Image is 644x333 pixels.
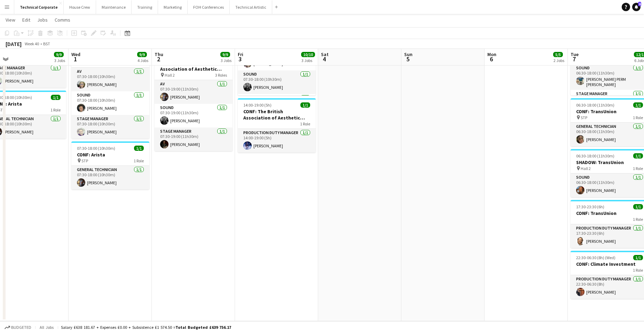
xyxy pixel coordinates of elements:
span: 3 Roles [215,72,227,78]
span: 4 [638,2,641,6]
app-card-role: Stage Manager1/107:30-19:00 (11h30m)[PERSON_NAME] [155,127,233,151]
span: 1 Role [134,158,144,163]
span: 22:30-06:30 (8h) (Wed) [576,255,615,260]
div: Salary £638 181.67 + Expenses £0.00 + Subsistence £1 574.50 = [61,325,231,330]
button: Training [132,0,158,14]
app-card-role: Sound1/107:30-18:00 (10h30m)[PERSON_NAME] [238,70,316,94]
span: Thu [155,51,163,57]
span: Budgeted [11,325,31,330]
span: Week 40 [23,41,40,46]
span: Hall 2 [581,166,591,171]
span: All jobs [38,325,55,330]
a: Edit [19,15,33,24]
span: 9/9 [220,52,230,57]
button: Maintenance [96,0,132,14]
span: 14:00-19:00 (5h) [243,102,272,108]
span: 1/1 [633,102,643,108]
span: 07:30-18:00 (10h30m) [77,146,115,151]
span: 4 [320,55,329,63]
span: 1/1 [51,95,61,100]
span: Hall 2 [165,72,175,78]
span: 1 Role [633,217,643,222]
span: 1 Role [633,268,643,273]
span: Fri [238,51,243,57]
app-card-role: AV1/107:30-19:00 (11h30m)[PERSON_NAME] [155,80,233,104]
span: 1/1 [633,153,643,158]
a: 4 [632,3,641,11]
span: 1/1 [633,255,643,260]
div: 3 Jobs [54,58,65,63]
button: Technical Corporate [14,0,64,14]
div: 3 Jobs [221,58,231,63]
app-job-card: 07:30-18:00 (10h30m)3/3CONF: Arista Hall 23 RolesAV1/107:30-18:00 (10h30m)[PERSON_NAME]Sound1/107... [71,43,149,139]
span: Mon [487,51,496,57]
button: Technical Artistic [230,0,272,14]
span: 10/10 [301,52,315,57]
div: 2 Jobs [553,58,564,63]
app-card-role: Sound1/107:30-19:00 (11h30m)[PERSON_NAME] [155,104,233,127]
span: 1/1 [134,146,144,151]
a: Jobs [34,15,50,24]
span: 1 Role [300,121,310,126]
a: View [3,15,18,24]
span: 3 [237,55,243,63]
span: 1 Role [50,107,61,113]
span: Wed [71,51,80,57]
span: View [6,17,15,23]
span: Comms [55,17,70,23]
span: 1 Role [633,115,643,120]
span: Tue [571,51,579,57]
app-card-role: Stage Manager1/107:30-18:00 (10h30m)[PERSON_NAME] [71,115,149,139]
span: 06:30-18:00 (11h30m) [576,153,614,158]
app-card-role: Production Duty Manager1/114:00-19:00 (5h)[PERSON_NAME] [238,129,316,153]
span: 06:30-18:00 (11h30m) [576,102,614,108]
span: Sat [321,51,329,57]
span: Sun [404,51,413,57]
span: 5/5 [553,52,563,57]
span: 1 Role [633,166,643,171]
div: BST [43,41,50,46]
span: Jobs [37,17,48,23]
button: Marketing [158,0,188,14]
span: 5 [403,55,413,63]
span: 9/9 [54,52,64,57]
span: STP [81,158,88,163]
span: STP [581,115,587,120]
span: 2 [154,55,163,63]
button: House Crew [64,0,96,14]
a: Comms [52,15,73,24]
button: FOH Conferences [188,0,230,14]
app-job-card: 07:30-18:00 (10h30m)1/1CONF: Arista STP1 RoleGeneral Technician1/107:30-18:00 (10h30m)[PERSON_NAME] [71,141,149,189]
h3: CONF: The British Association of Aesthetic Plastic Surgeons [155,60,233,72]
h3: CONF: The British Association of Aesthetic Plastic Surgeons [238,108,316,121]
app-card-role: AV1/107:30-18:00 (10h30m)[PERSON_NAME] [71,68,149,91]
span: Total Budgeted £639 756.17 [175,325,231,330]
app-card-role: General Technician1/107:30-18:00 (10h30m)[PERSON_NAME] [71,166,149,189]
app-card-role: Stage Manager1/1 [238,94,316,118]
div: 4 Jobs [138,58,148,63]
span: 1/1 [300,102,310,108]
div: [DATE] [6,40,22,47]
span: 1 [70,55,80,63]
div: 3 Jobs [301,58,315,63]
button: Budgeted [3,324,32,331]
span: 17:30-23:30 (6h) [576,204,604,209]
app-job-card: 07:30-19:00 (11h30m)3/3CONF: The British Association of Aesthetic Plastic Surgeons Hall 23 RolesA... [155,49,233,151]
span: 9/9 [137,52,147,57]
span: 1/1 [633,204,643,209]
span: 7 [570,55,579,63]
h3: CONF: Arista [71,152,149,158]
app-job-card: 14:00-19:00 (5h)1/1CONF: The British Association of Aesthetic Plastic Surgeons1 RoleProduction Du... [238,98,316,153]
span: Edit [22,17,30,23]
app-card-role: Sound1/107:30-18:00 (10h30m)[PERSON_NAME] [71,91,149,115]
span: 6 [486,55,496,63]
